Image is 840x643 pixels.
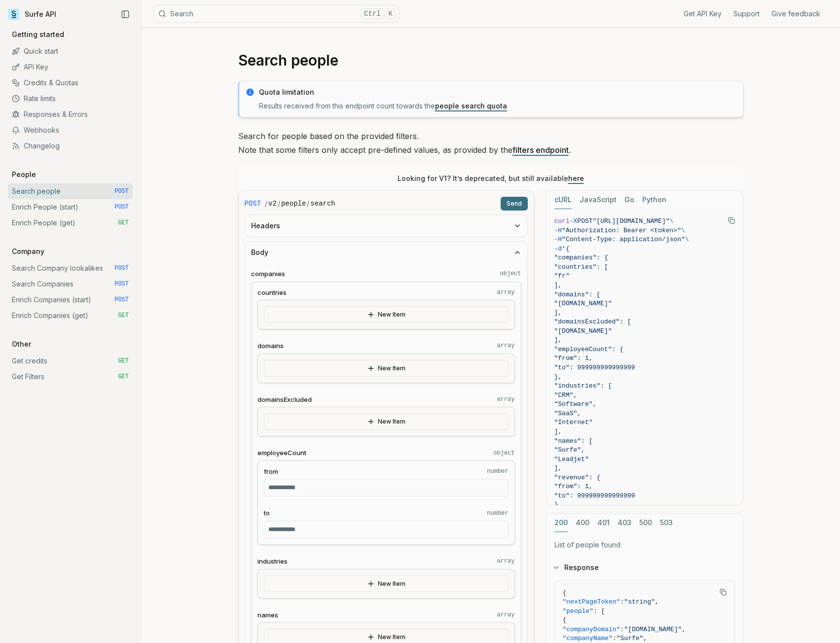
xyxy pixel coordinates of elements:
[554,245,562,252] span: -d
[114,187,129,195] span: POST
[554,346,623,353] span: "employeeCount": {
[264,360,509,377] button: New Item
[501,197,528,211] button: Send
[8,30,68,39] p: Getting started
[497,611,514,619] code: array
[554,483,593,490] span: "from": 1,
[685,236,689,243] span: \
[724,213,739,228] button: Copy Text
[385,8,396,19] kbd: K
[8,107,133,122] a: Responses & Errors
[310,199,335,209] code: search
[570,217,578,225] span: -X
[257,557,288,566] span: industries
[554,282,562,289] span: ],
[554,236,562,243] span: -H
[251,269,285,279] span: companies
[8,308,133,323] a: Enrich Companies (get) GET
[593,607,605,615] span: : [
[114,203,129,211] span: POST
[257,395,312,404] span: domainsExcluded
[114,264,129,272] span: POST
[563,616,567,624] span: {
[621,598,624,606] span: :
[733,9,760,19] a: Support
[278,199,280,209] span: /
[398,174,584,183] p: Looking for V1? It’s deprecated, but still available
[771,9,820,19] a: Give feedback
[259,87,737,97] p: Quota limitation
[500,270,521,278] code: object
[245,199,261,209] span: POST
[8,138,133,154] a: Changelog
[716,585,730,600] button: Copy Text
[118,373,129,381] span: GET
[554,355,593,362] span: "from": 1,
[8,247,48,256] p: Company
[118,219,129,227] span: GET
[238,129,743,157] p: Search for people based on the provided filters. Note that some filters only accept pre-defined v...
[257,341,284,351] span: domains
[563,635,613,642] span: "companyName"
[8,199,133,215] a: Enrich People (start) POST
[554,456,589,463] span: "Leadjet"
[361,8,384,19] kbd: Ctrl
[257,448,306,458] span: employeeCount
[245,215,527,237] button: Headers
[563,626,621,633] span: "companyDomain"
[554,410,582,417] span: "SaaS",
[487,509,508,517] code: number
[593,217,670,225] span: "[URL][DOMAIN_NAME]"
[670,217,674,225] span: \
[554,437,593,445] span: "names": [
[8,170,40,179] p: People
[8,183,133,199] a: Search people POST
[554,373,562,381] span: },
[8,122,133,138] a: Webhooks
[257,288,287,297] span: countries
[512,145,569,155] a: filters endpoint
[554,364,635,371] span: "to": 999999999999999
[554,300,612,307] span: "[DOMAIN_NAME]"
[281,199,306,209] code: people
[118,7,133,22] button: Collapse Sidebar
[8,91,133,107] a: Rate limits
[639,514,652,532] button: 500
[554,254,608,261] span: "companies": {
[497,288,514,296] code: array
[264,306,509,323] button: New Item
[238,51,743,69] h1: Search people
[554,309,562,317] span: ],
[554,540,735,550] p: List of people found
[624,598,655,606] span: "string"
[8,353,133,369] a: Get credits GET
[576,514,589,532] button: 400
[493,449,514,457] code: object
[118,312,129,320] span: GET
[562,227,681,234] span: "Authorization: Bearer <token>"
[487,467,508,475] code: number
[257,610,278,620] span: names
[642,191,666,209] button: Python
[268,199,277,209] code: v2
[554,428,562,435] span: ],
[114,296,129,304] span: POST
[554,327,612,335] span: "[DOMAIN_NAME]"
[577,217,592,225] span: POST
[554,400,597,408] span: "Software",
[562,236,685,243] span: "Content-Type: application/json"
[8,75,133,91] a: Credits & Quotas
[597,514,610,532] button: 401
[660,514,673,532] button: 503
[307,199,309,209] span: /
[8,276,133,292] a: Search Companies POST
[554,474,601,481] span: "revenue": {
[554,191,572,209] button: cURL
[655,598,659,606] span: ,
[568,174,584,182] a: here
[617,635,644,642] span: "Surfe"
[621,626,624,633] span: :
[264,413,509,430] button: New Item
[554,382,612,390] span: "industries": [
[554,492,635,500] span: "to": 999999999999999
